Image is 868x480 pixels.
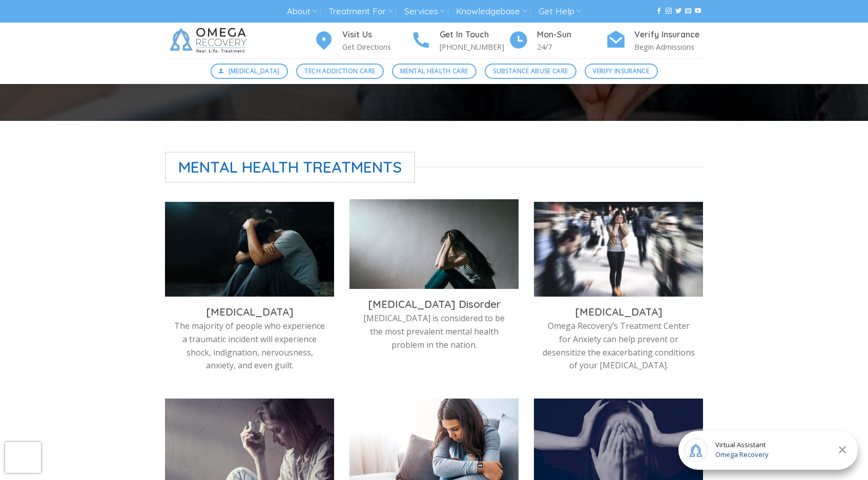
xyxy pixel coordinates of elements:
[656,8,662,15] a: Follow on Facebook
[537,28,606,41] h4: Mon-Sun
[287,2,317,21] a: About
[314,28,411,53] a: Visit Us Get Directions
[173,305,326,319] h3: [MEDICAL_DATA]
[537,41,606,53] p: 24/7
[165,23,255,58] img: Omega Recovery
[695,8,701,15] a: Follow on YouTube
[229,66,280,76] span: [MEDICAL_DATA]
[539,2,581,21] a: Get Help
[304,66,375,76] span: Tech Addiction Care
[211,64,288,79] a: [MEDICAL_DATA]
[542,320,695,372] p: Omega Recovery’s Treatment Center for Anxiety can help prevent or desensitize the exacerbating co...
[400,66,468,76] span: Mental Health Care
[456,2,527,21] a: Knowledgebase
[593,66,649,76] span: Verify Insurance
[165,202,334,297] img: treatment for PTSD
[585,64,658,79] a: Verify Insurance
[328,2,392,21] a: Treatment For
[634,41,703,53] p: Begin Admissions
[440,41,508,53] p: [PHONE_NUMBER]
[404,2,445,21] a: Services
[173,320,326,372] p: The majority of people who experience a traumatic incident will experience shock, indignation, ne...
[357,298,511,311] h3: [MEDICAL_DATA] Disorder
[685,8,691,15] a: Send us an email
[666,8,672,15] a: Follow on Instagram
[485,64,576,79] a: Substance Abuse Care
[342,41,411,53] p: Get Directions
[357,312,511,351] p: [MEDICAL_DATA] is considered to be the most prevalent mental health problem in the nation.
[493,66,568,76] span: Substance Abuse Care
[440,28,508,41] h4: Get In Touch
[296,64,384,79] a: Tech Addiction Care
[542,305,695,319] h3: [MEDICAL_DATA]
[634,28,703,41] h4: Verify Insurance
[165,152,415,183] span: Mental Health Treatments
[675,8,681,15] a: Follow on Twitter
[392,64,477,79] a: Mental Health Care
[411,28,508,53] a: Get In Touch [PHONE_NUMBER]
[342,28,411,41] h4: Visit Us
[606,28,703,53] a: Verify Insurance Begin Admissions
